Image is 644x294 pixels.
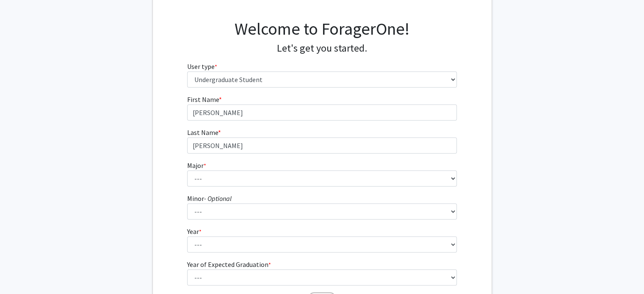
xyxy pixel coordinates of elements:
[187,95,219,104] span: First Name
[187,193,232,203] label: Minor
[187,19,457,39] h1: Welcome to ForagerOne!
[187,259,271,269] label: Year of Expected Graduation
[187,61,217,71] label: User type
[187,128,218,137] span: Last Name
[6,256,36,288] iframe: Chat
[187,160,206,170] label: Major
[204,194,232,203] i: - Optional
[187,226,202,236] label: Year
[187,42,457,55] h4: Let's get you started.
